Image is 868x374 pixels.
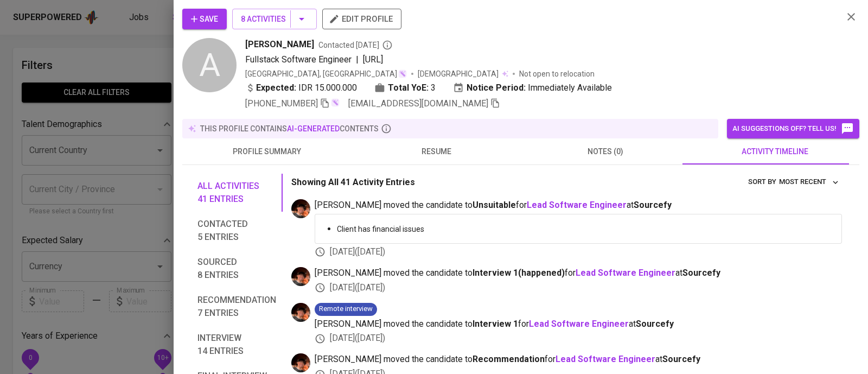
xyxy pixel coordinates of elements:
[291,303,310,322] img: diemas@glints.com
[398,69,407,78] img: magic_wand.svg
[232,9,317,29] button: 8 Activities
[527,145,684,159] span: notes (0)
[467,81,526,94] b: Notice Period:
[245,54,352,65] span: Fullstack Software Engineer
[315,246,842,258] div: [DATE] ( [DATE] )
[315,282,842,294] div: [DATE] ( [DATE] )
[197,218,276,244] span: Contacted 5 entries
[529,319,629,329] a: Lead Software Engineer
[291,199,310,218] img: diemas@glints.com
[473,200,516,210] b: Unsuitable
[356,53,359,66] span: |
[245,98,318,109] span: [PHONE_NUMBER]
[697,145,853,159] span: activity timeline
[245,38,314,51] span: [PERSON_NAME]
[322,9,401,29] button: edit profile
[727,119,859,138] button: AI suggestions off? Tell us!
[556,354,655,364] a: Lead Software Engineer
[473,354,545,364] b: Recommendation
[315,267,842,280] span: [PERSON_NAME] moved the candidate to for at
[241,12,308,26] span: 8 Activities
[431,81,436,94] span: 3
[576,268,675,278] a: Lead Software Engineer
[348,98,488,109] span: [EMAIL_ADDRESS][DOMAIN_NAME]
[382,40,393,50] svg: By Philippines recruiter
[363,54,383,65] span: [URL]
[636,319,674,329] span: Sourcefy
[453,81,612,94] div: Immediately Available
[182,38,237,92] div: A
[191,12,218,26] span: Save
[519,68,595,79] p: Not open to relocation
[200,123,379,134] p: this profile contains contents
[245,81,357,94] div: IDR 15.000.000
[473,268,565,278] b: Interview 1 ( happened )
[256,81,296,94] b: Expected:
[358,145,514,159] span: resume
[331,12,393,26] span: edit profile
[748,178,776,186] span: sort by
[682,268,720,278] span: Sourcefy
[662,354,700,364] span: Sourcefy
[776,174,842,191] button: sort by
[388,81,429,94] b: Total YoE:
[331,98,340,107] img: magic_wand.svg
[315,353,842,366] span: [PERSON_NAME] moved the candidate to for at
[418,68,500,79] span: [DEMOGRAPHIC_DATA]
[197,294,276,320] span: Recommendation 7 entries
[315,318,842,331] span: [PERSON_NAME] moved the candidate to for at
[315,304,377,314] span: Remote interview
[245,68,407,79] div: [GEOGRAPHIC_DATA], [GEOGRAPHIC_DATA]
[779,176,839,188] span: Most Recent
[189,145,345,159] span: profile summary
[291,267,310,286] img: diemas@glints.com
[287,124,340,133] span: AI-generated
[197,332,276,358] span: Interview 14 entries
[315,199,842,212] span: [PERSON_NAME] moved the candidate to for at
[182,9,227,29] button: Save
[291,176,415,189] p: Showing All 41 Activity Entries
[318,40,393,50] span: Contacted [DATE]
[322,14,401,23] a: edit profile
[732,122,854,135] span: AI suggestions off? Tell us!
[197,256,276,282] span: Sourced 8 entries
[197,180,276,206] span: All activities 41 entries
[527,200,627,210] a: Lead Software Engineer
[473,319,518,329] b: Interview 1
[634,200,672,210] span: Sourcefy
[315,332,842,345] div: [DATE] ( [DATE] )
[337,224,833,234] p: Client has financial issues
[291,353,310,372] img: diemas@glints.com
